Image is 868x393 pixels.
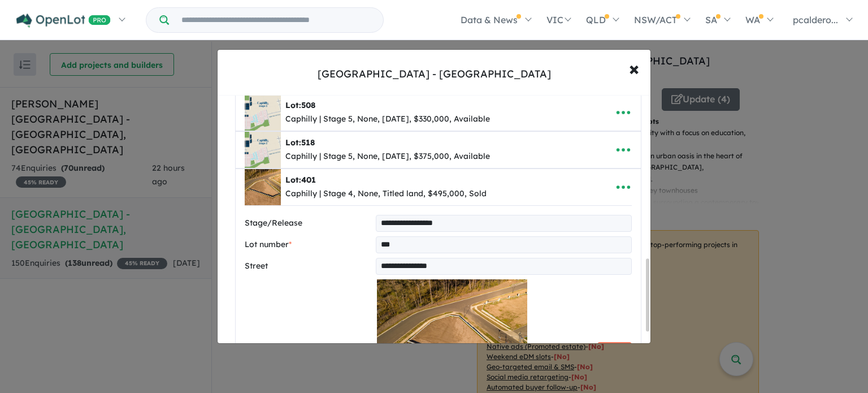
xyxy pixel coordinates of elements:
[793,14,838,25] span: pcaldero...
[318,67,551,81] div: [GEOGRAPHIC_DATA] - [GEOGRAPHIC_DATA]
[245,238,371,252] label: Lot number
[16,14,111,28] img: Openlot PRO Logo White
[171,8,381,32] input: Try estate name, suburb, builder or developer
[285,175,316,185] b: Lot:
[245,169,281,205] img: Huntlee%20Estate%20-%20North%20Rothbury%20-%20Lot%20401___1750743318.jpg
[245,94,281,131] img: Huntlee%20Estate%20-%20North%20Rothbury%20-%20Lot%20508___1750815219.png
[285,100,315,110] b: Lot:
[245,217,371,230] label: Stage/Release
[245,132,281,168] img: Huntlee%20Estate%20-%20North%20Rothbury%20-%20Lot%20518___1750815312.png
[377,279,527,392] img: Huntlee Estate - North Rothbury - Lot 401
[285,187,487,201] div: Caphilly | Stage 4, None, Titled land, $495,000, Sold
[301,100,315,110] span: 508
[245,260,371,273] label: Street
[285,150,490,163] div: Caphilly | Stage 5, None, [DATE], $375,000, Available
[285,113,490,126] div: Caphilly | Stage 5, None, [DATE], $330,000, Available
[285,137,315,148] b: Lot:
[301,137,315,148] span: 518
[301,175,316,185] span: 401
[629,56,639,80] span: ×
[597,342,632,359] button: Remove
